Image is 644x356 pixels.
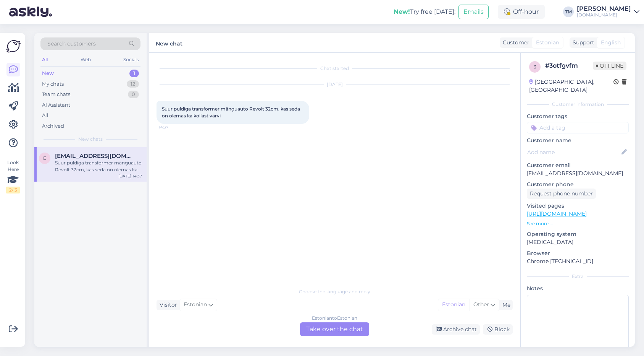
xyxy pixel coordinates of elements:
[300,322,369,336] div: Take over the chat
[527,220,629,227] p: See more ...
[79,55,92,65] div: Web
[527,148,620,156] input: Add name
[529,78,613,94] div: [GEOGRAPHIC_DATA], [GEOGRAPHIC_DATA]
[128,91,139,98] div: 0
[527,257,629,265] p: Chrome [TECHNICAL_ID]
[55,153,134,159] span: elisesule@hotmail.com
[432,324,480,335] div: Archive chat
[527,161,629,169] p: Customer email
[157,81,513,88] div: [DATE]
[6,39,21,54] img: Askly Logo
[483,324,513,335] div: Block
[78,136,103,143] span: New chats
[394,7,455,16] div: Try free [DATE]:
[601,39,621,47] span: English
[42,101,70,109] div: AI Assistant
[498,5,545,19] div: Off-hour
[43,155,46,161] span: e
[527,210,587,217] a: [URL][DOMAIN_NAME]
[6,159,20,193] div: Look Here
[42,112,48,119] div: All
[534,64,536,70] span: 3
[527,202,629,210] p: Visited pages
[42,80,64,88] div: My chats
[162,106,301,119] span: Suur puldiga transformer mänguauto Revolt 32cm, kas seda on olemas ka kollast värvi
[438,299,469,310] div: Estonian
[156,37,182,48] label: New chat
[527,101,629,108] div: Customer information
[122,55,140,65] div: Socials
[563,7,574,17] div: TM
[129,70,139,77] div: 1
[47,40,96,48] span: Search customers
[159,124,187,130] span: 14:37
[577,6,631,12] div: [PERSON_NAME]
[118,173,142,179] div: [DATE] 14:37
[55,159,142,173] div: Suur puldiga transformer mänguauto Revolt 32cm, kas seda on olemas ka kollast värvi
[527,180,629,189] p: Customer phone
[527,273,629,280] div: Extra
[499,301,510,309] div: Me
[42,122,64,130] div: Archived
[42,91,70,98] div: Team chats
[157,65,513,72] div: Chat started
[536,39,559,47] span: Estonian
[458,5,489,19] button: Emails
[527,284,629,293] p: Notes
[527,189,596,199] div: Request phone number
[42,70,54,77] div: New
[40,55,49,65] div: All
[545,61,593,70] div: # 3otfgvfm
[577,6,639,18] a: [PERSON_NAME][DOMAIN_NAME]
[527,238,629,246] p: [MEDICAL_DATA]
[570,39,594,47] div: Support
[394,8,410,15] b: New!
[6,187,20,193] div: 2 / 3
[312,315,357,322] div: Estonian to Estonian
[527,137,629,145] p: Customer name
[577,12,631,18] div: [DOMAIN_NAME]
[527,112,629,120] p: Customer tags
[473,301,489,308] span: Other
[527,169,629,177] p: [EMAIL_ADDRESS][DOMAIN_NAME]
[500,39,529,47] div: Customer
[184,301,207,309] span: Estonian
[527,249,629,257] p: Browser
[527,122,629,133] input: Add a tag
[127,80,139,88] div: 12
[157,301,177,309] div: Visitor
[593,62,626,70] span: Offline
[157,288,513,295] div: Choose the language and reply
[527,230,629,238] p: Operating system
